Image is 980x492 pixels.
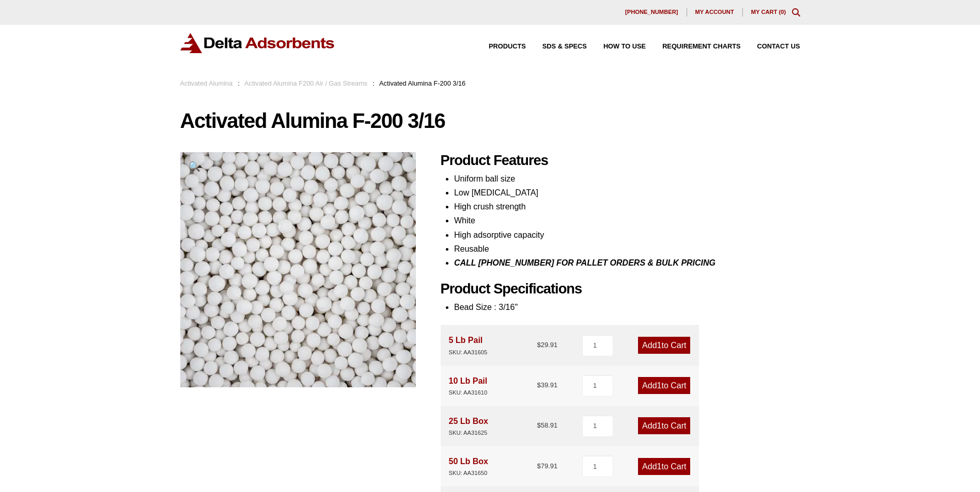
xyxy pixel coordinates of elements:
bdi: 58.91 [537,421,557,429]
a: Add1to Cart [638,417,690,434]
div: SKU: AA31625 [449,428,488,438]
h2: Product Specifications [441,281,800,298]
a: Contact Us [741,43,800,50]
div: SKU: AA31610 [449,388,488,398]
a: Activated Alumina F200 Air / Gas Streams [244,79,367,87]
span: Activated Alumina F-200 3/16 [379,79,465,87]
li: Reusable [454,242,800,256]
span: [PHONE_NUMBER] [625,9,678,15]
span: $ [537,381,540,389]
span: 1 [657,462,662,471]
li: White [454,214,800,227]
li: High adsorptive capacity [454,228,800,242]
span: 0 [781,9,784,15]
span: Contact Us [757,43,800,50]
span: $ [537,462,540,470]
a: Add1to Cart [638,337,690,354]
span: : [238,79,240,87]
div: SKU: AA31605 [449,348,488,357]
i: CALL [PHONE_NUMBER] FOR PALLET ORDERS & BULK PRICING [454,258,715,267]
a: My Cart (0) [751,9,786,15]
a: Add1to Cart [638,458,690,475]
a: Requirement Charts [646,43,740,50]
a: How to Use [587,43,646,50]
a: [PHONE_NUMBER] [617,8,687,17]
span: $ [537,341,540,349]
span: Requirement Charts [662,43,740,50]
a: SDS & SPECS [526,43,587,50]
span: 1 [657,341,662,350]
li: Low [MEDICAL_DATA] [454,186,800,200]
li: Uniform ball size [454,172,800,186]
a: View full-screen image gallery [180,152,209,181]
div: 5 Lb Pail [449,333,488,357]
a: Add1to Cart [638,377,690,394]
bdi: 39.91 [537,381,557,389]
span: : [372,79,375,87]
h2: Product Features [441,152,800,169]
div: 50 Lb Box [449,454,488,478]
a: Products [472,43,526,50]
a: My account [687,8,743,17]
bdi: 29.91 [537,341,557,349]
span: 🔍 [189,161,200,172]
li: High crush strength [454,200,800,214]
span: 1 [657,421,662,430]
div: 25 Lb Box [449,414,488,438]
bdi: 79.91 [537,462,557,470]
li: Bead Size : 3/16" [454,300,800,314]
a: Activated Alumina [180,79,233,87]
span: SDS & SPECS [542,43,587,50]
img: Delta Adsorbents [180,33,335,53]
span: My account [695,9,734,15]
span: $ [537,421,540,429]
h1: Activated Alumina F-200 3/16 [180,110,800,132]
span: How to Use [603,43,646,50]
span: Products [489,43,526,50]
div: Toggle Modal Content [792,8,800,17]
div: 10 Lb Pail [449,374,488,398]
span: 1 [657,381,662,390]
div: SKU: AA31650 [449,468,488,478]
